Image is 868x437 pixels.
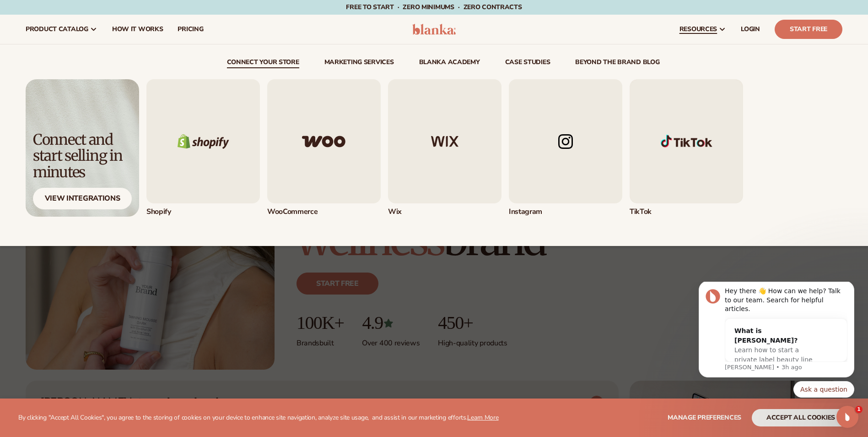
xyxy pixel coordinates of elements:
button: Manage preferences [668,409,741,426]
span: How It Works [112,26,163,33]
div: Connect and start selling in minutes [33,132,132,180]
a: Marketing services [324,59,394,68]
button: Quick reply: Ask a question [108,99,169,116]
div: 1 / 5 [146,79,260,217]
img: Wix logo. [388,79,501,203]
span: Free to start · ZERO minimums · ZERO contracts [346,3,522,11]
a: Learn More [467,413,498,422]
img: Woo commerce logo. [267,79,381,203]
img: Light background with shadow. [26,79,139,217]
div: Wix [388,207,501,217]
div: Shopify [146,207,260,217]
img: Instagram logo. [509,79,622,203]
span: pricing [178,26,203,33]
a: LOGIN [733,15,767,44]
div: What is [PERSON_NAME]? [49,44,135,64]
span: LOGIN [741,26,760,33]
div: Quick reply options [14,99,169,116]
a: product catalog [18,15,105,44]
img: Shopify Image 1 [630,79,743,203]
span: Manage preferences [668,413,741,422]
a: connect your store [227,59,299,68]
img: logo [412,24,456,35]
div: View Integrations [33,188,132,209]
div: WooCommerce [267,207,381,217]
a: Wix logo. Wix [388,79,501,217]
a: Woo commerce logo. WooCommerce [267,79,381,217]
div: TikTok [630,207,743,217]
div: Message content [40,5,162,80]
div: 5 / 5 [630,79,743,217]
img: Profile image for Lee [21,7,35,22]
div: 4 / 5 [509,79,622,217]
a: Shopify Image 1 TikTok [630,79,743,217]
a: Start Free [775,20,842,39]
span: product catalog [26,26,88,33]
img: Shopify logo. [146,79,260,203]
iframe: Intercom live chat [836,406,858,428]
span: 1 [855,406,863,413]
div: 2 / 5 [267,79,381,217]
p: By clicking "Accept All Cookies", you agree to the storing of cookies on your device to enhance s... [18,414,499,422]
div: Hey there 👋 How can we help? Talk to our team. Search for helpful articles. [40,5,162,32]
span: Learn how to start a private label beauty line with [PERSON_NAME] [49,65,128,91]
div: Instagram [509,207,622,217]
a: beyond the brand blog [575,59,659,68]
a: Blanka Academy [419,59,480,68]
span: resources [679,26,717,33]
button: accept all cookies [752,409,850,426]
a: How It Works [105,15,171,44]
div: 3 / 5 [388,79,501,217]
a: resources [672,15,733,44]
a: case studies [505,59,550,68]
a: pricing [170,15,210,44]
p: Message from Lee, sent 3h ago [40,82,162,90]
iframe: Intercom notifications message [685,282,868,403]
a: Light background with shadow. Connect and start selling in minutes View Integrations [26,79,139,217]
a: Instagram logo. Instagram [509,79,622,217]
a: Shopify logo. Shopify [146,79,260,217]
div: What is [PERSON_NAME]?Learn how to start a private label beauty line with [PERSON_NAME] [40,37,144,100]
